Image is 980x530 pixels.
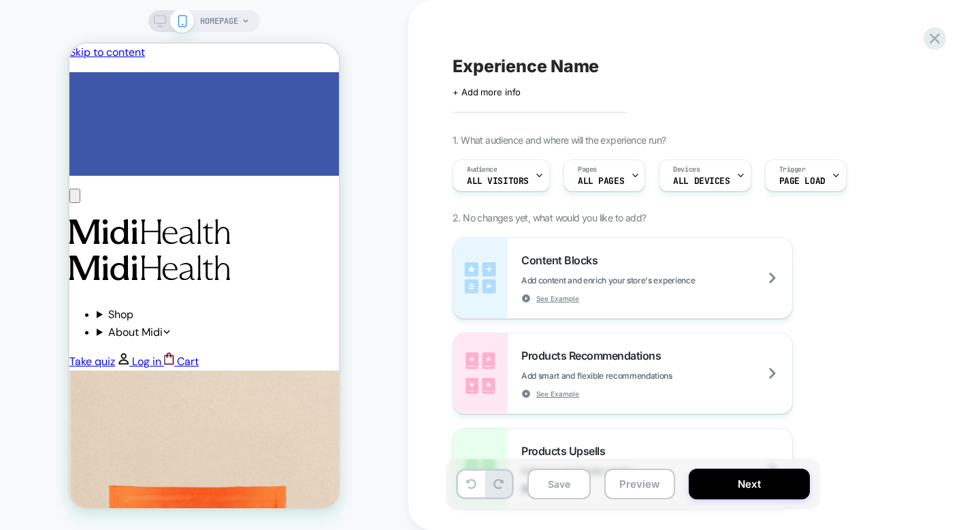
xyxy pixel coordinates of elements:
span: Audience [467,165,497,174]
span: Add content and enrich your store's experience [521,275,763,285]
span: HOMEPAGE [200,10,238,32]
span: Experience Name [453,56,599,76]
span: 1. What audience and where will the experience run? [453,134,666,146]
button: Next [689,469,810,499]
span: See Example [536,389,579,399]
span: Cart [108,311,129,325]
span: See Example [536,294,579,303]
span: Pages [578,165,597,174]
span: + Add more info [453,87,521,97]
span: Log in [63,311,92,325]
span: ALL DEVICES [673,176,730,186]
button: Preview [604,469,675,499]
span: Shop [39,264,64,278]
span: Trigger [779,165,806,174]
span: All Visitors [467,176,529,186]
summary: Shop [27,262,269,280]
span: Products Recommendations [521,349,668,362]
span: ALL PAGES [578,176,624,186]
a: Log in [48,311,95,325]
a: Cart 0 items [95,311,129,325]
span: 2. No changes yet, what would you like to add? [453,212,646,223]
span: Page Load [779,176,826,186]
span: Add smart and flexible recommendations [521,371,740,381]
span: Devices [673,165,700,174]
span: Content Blocks [521,253,604,267]
span: Products Upsells [521,444,612,458]
span: About Midi [39,281,101,296]
button: Save [527,469,591,499]
summary: About Midi [27,280,269,298]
